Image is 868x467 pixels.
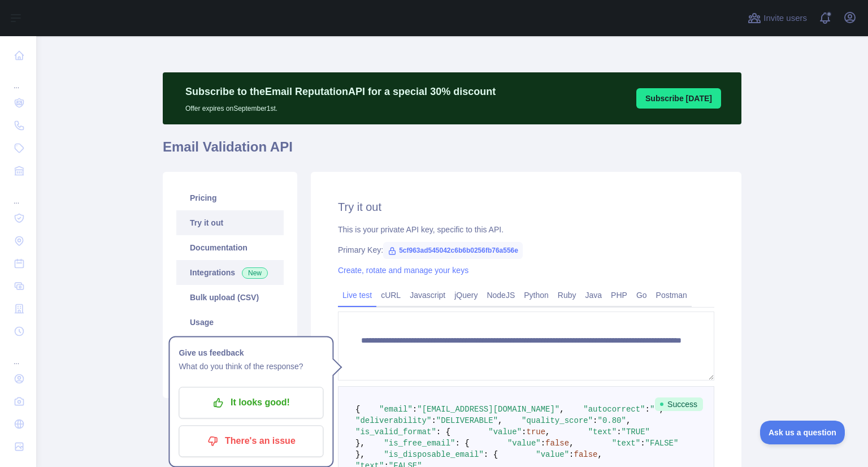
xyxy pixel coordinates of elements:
[622,427,650,436] span: "TRUE"
[179,360,323,373] p: What do you think of the response?
[176,210,284,235] a: Try it out
[760,421,845,444] iframe: Toggle Customer Support
[383,242,523,259] span: 5cf963ad545042c6b6b0256fb76a556e
[338,199,714,215] h2: Try it out
[384,439,455,448] span: "is_free_email"
[176,335,284,360] a: Settings
[484,450,498,459] span: : {
[617,427,621,436] span: :
[632,286,652,304] a: Go
[338,224,714,235] div: This is your private API key, specific to this API.
[659,405,664,414] span: ,
[179,387,323,418] button: It looks good!
[417,405,559,414] span: "[EMAIL_ADDRESS][DOMAIN_NAME]"
[179,425,323,457] button: There's an issue
[482,286,519,304] a: NodeJS
[598,450,602,459] span: ,
[559,405,564,414] span: ,
[176,285,284,310] a: Bulk upload (CSV)
[763,12,807,25] span: Invite users
[593,416,597,425] span: :
[655,397,703,411] span: Success
[498,416,502,425] span: ,
[640,439,645,448] span: :
[185,100,496,113] p: Offer expires on September 1st.
[379,405,413,414] span: "email"
[384,450,483,459] span: "is_disposable_email"
[436,427,450,436] span: : {
[536,450,569,459] span: "value"
[163,138,741,165] h1: Email Validation API
[488,427,522,436] span: "value"
[355,416,431,425] span: "deliverability"
[745,9,809,27] button: Invite users
[545,439,569,448] span: false
[431,416,436,425] span: :
[645,439,679,448] span: "FALSE"
[338,266,468,275] a: Create, rotate and manage your keys
[355,450,365,459] span: },
[569,439,574,448] span: ,
[626,416,631,425] span: ,
[405,286,450,304] a: Javascript
[9,344,27,366] div: ...
[612,439,640,448] span: "text"
[338,286,376,304] a: Live test
[526,427,545,436] span: true
[176,260,284,285] a: Integrations New
[9,183,27,206] div: ...
[541,439,545,448] span: :
[581,286,607,304] a: Java
[636,88,721,109] button: Subscribe [DATE]
[355,405,360,414] span: {
[187,393,315,412] p: It looks good!
[545,427,550,436] span: ,
[413,405,417,414] span: :
[588,427,617,436] span: "text"
[176,235,284,260] a: Documentation
[185,84,496,100] p: Subscribe to the Email Reputation API for a special 30 % discount
[553,286,581,304] a: Ruby
[376,286,405,304] a: cURL
[583,405,645,414] span: "autocorrect"
[187,431,315,451] p: There's an issue
[176,185,284,210] a: Pricing
[519,286,553,304] a: Python
[507,439,541,448] span: "value"
[522,416,593,425] span: "quality_score"
[242,267,268,279] span: New
[179,346,323,360] h1: Give us feedback
[645,405,650,414] span: :
[355,427,436,436] span: "is_valid_format"
[522,427,526,436] span: :
[450,286,482,304] a: jQuery
[598,416,626,425] span: "0.80"
[574,450,598,459] span: false
[355,439,365,448] span: },
[652,286,692,304] a: Postman
[650,405,659,414] span: ""
[569,450,574,459] span: :
[9,68,27,90] div: ...
[338,244,714,256] div: Primary Key:
[606,286,632,304] a: PHP
[176,310,284,335] a: Usage
[436,416,498,425] span: "DELIVERABLE"
[455,439,469,448] span: : {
